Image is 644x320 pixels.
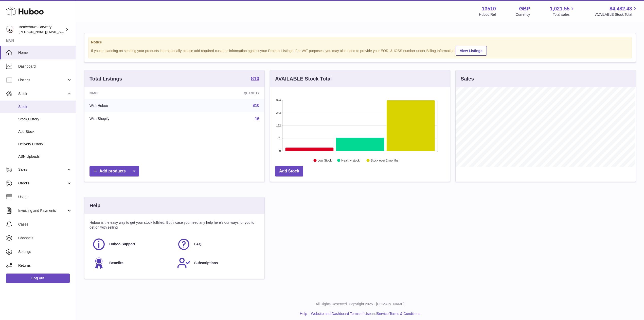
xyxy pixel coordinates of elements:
span: Total sales [553,12,575,17]
span: FAQ [194,242,202,247]
span: Dashboard [18,64,72,69]
span: Delivery History [18,142,72,147]
h3: Sales [461,75,474,82]
strong: 810 [251,76,259,81]
span: Invoicing and Payments [18,208,67,213]
span: ASN Uploads [18,154,72,159]
span: Stock [18,91,67,96]
span: [PERSON_NAME][EMAIL_ADDRESS][PERSON_NAME][DOMAIN_NAME] [19,30,129,34]
span: Usage [18,195,72,199]
h3: Total Listings [90,75,122,82]
span: Orders [18,181,67,186]
a: Add products [90,166,139,177]
img: Matthew.McCormack@beavertownbrewery.co.uk [6,26,14,33]
strong: Notice [91,40,629,45]
a: 84,482.43 AVAILABLE Stock Total [595,5,638,17]
span: Cases [18,222,72,227]
text: 243 [276,111,281,114]
span: Add Stock [18,129,72,134]
span: Stock [18,104,72,109]
th: Quantity [182,87,264,99]
span: Settings [18,249,72,254]
span: Benefits [109,261,123,265]
a: Log out [6,274,70,283]
span: Listings [18,78,67,83]
div: If you're planning on sending your products internationally please add required customs informati... [91,45,629,56]
a: 1,021.55 Total sales [550,5,576,17]
strong: GBP [519,5,530,12]
span: AVAILABLE Stock Total [595,12,638,17]
h3: AVAILABLE Stock Total [275,75,332,82]
text: Low Stock [318,159,332,162]
a: Benefits [92,256,172,270]
text: 324 [276,99,281,102]
a: 810 [253,103,259,108]
text: 81 [278,137,281,140]
a: Subscriptions [177,256,257,270]
strong: 13510 [482,5,496,12]
text: Stock over 2 months [371,159,398,162]
td: With Shopify [84,112,182,125]
h3: Help [90,202,100,209]
div: Beavertown Brewery [19,25,64,34]
span: 84,482.43 [610,5,632,12]
a: Huboo Support [92,237,172,251]
span: Returns [18,263,72,268]
a: 16 [255,117,259,121]
a: Service Terms & Conditions [377,312,420,316]
a: Website and Dashboard Terms of Use [311,312,371,316]
th: Name [84,87,182,99]
p: Huboo is the easy way to get your stock fulfilled. But incase you need any help here's our ways f... [90,220,259,230]
a: 810 [251,76,259,82]
span: Subscriptions [194,261,218,265]
td: With Huboo [84,99,182,112]
span: Huboo Support [109,242,135,247]
span: 1,021.55 [550,5,570,12]
div: Currency [516,12,530,17]
div: Huboo Ref [479,12,496,17]
a: View Listings [456,46,487,56]
span: Home [18,50,72,55]
a: FAQ [177,237,257,251]
a: Help [300,312,307,316]
text: 162 [276,124,281,127]
a: Add Stock [275,166,303,177]
span: Channels [18,236,72,241]
text: Healthy stock [341,159,360,162]
span: Stock History [18,117,72,122]
span: Sales [18,167,67,172]
p: All Rights Reserved. Copyright 2025 - [DOMAIN_NAME] [80,302,640,307]
text: 0 [279,149,281,152]
li: and [309,311,420,316]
